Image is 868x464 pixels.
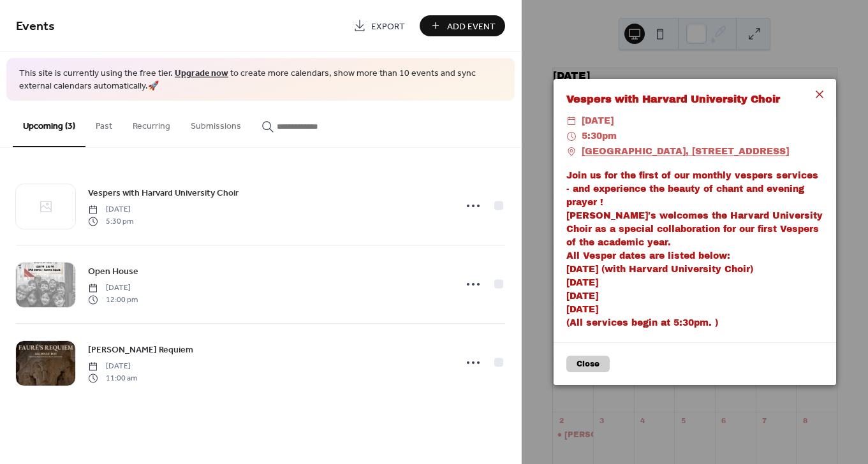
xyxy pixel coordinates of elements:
a: Upgrade now [175,65,228,82]
div: Vespers with Harvard University Choir [554,92,836,107]
a: Export [344,15,415,36]
div: ​ [566,113,577,129]
button: Add Event [420,15,505,36]
span: Events [16,14,55,39]
button: Close [566,356,610,372]
span: [DATE] [582,113,614,129]
span: 5:30 pm [88,215,133,227]
button: Submissions [180,101,251,146]
span: [DATE] [88,361,137,372]
span: [DATE] [88,204,133,215]
span: 11:00 am [88,372,137,384]
a: [GEOGRAPHIC_DATA], [STREET_ADDRESS] [582,144,789,159]
span: 5:30pm [582,129,617,144]
span: [DATE] [88,282,138,294]
div: Join us for the first of our monthly vespers services - and experience the beauty of chant and ev... [554,169,836,330]
span: [PERSON_NAME] Requiem [88,344,193,357]
span: Vespers with Harvard University Choir [88,187,239,200]
span: Open House [88,265,138,279]
span: This site is currently using the free tier. to create more calendars, show more than 10 events an... [19,68,502,92]
button: Upcoming (3) [13,101,85,147]
span: 12:00 pm [88,294,138,305]
a: [PERSON_NAME] Requiem [88,342,193,357]
div: ​ [566,144,577,159]
span: Export [371,20,405,33]
button: Recurring [122,101,180,146]
div: ​ [566,129,577,144]
span: Add Event [447,20,496,33]
button: Past [85,101,122,146]
a: Vespers with Harvard University Choir [88,185,239,200]
a: Open House [88,264,138,279]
